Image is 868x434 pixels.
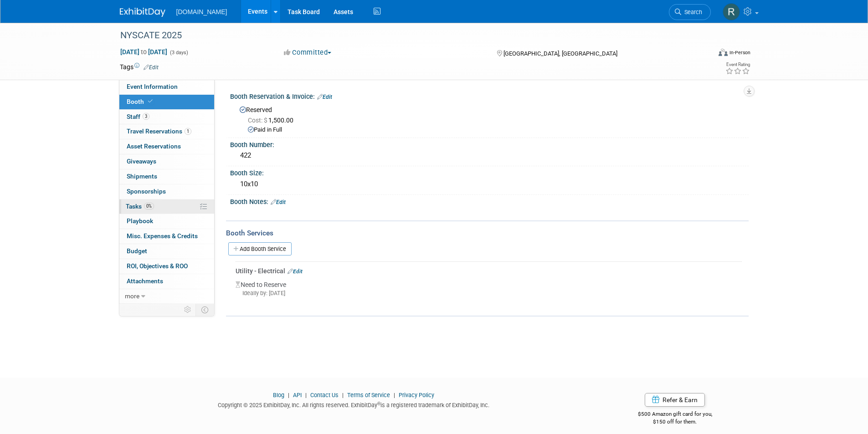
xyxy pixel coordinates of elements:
a: Contact Us [310,392,339,398]
span: Asset Reservations [127,143,181,150]
div: Booth Notes: [230,195,749,207]
a: ROI, Objectives & ROO [119,259,214,274]
button: Committed [281,48,335,57]
div: Booth Size: [230,166,749,178]
a: Attachments [119,274,214,289]
span: 3 [143,113,149,120]
a: Edit [271,199,286,205]
div: Event Rating [725,62,750,67]
td: Toggle Event Tabs [195,304,214,316]
div: Booth Services [226,228,749,238]
a: Budget [119,244,214,259]
a: Playbook [119,214,214,229]
span: | [391,392,397,398]
div: $500 Amazon gift card for you, [601,404,749,425]
a: Giveaways [119,154,214,169]
div: Event Format [657,47,751,61]
span: (3 days) [169,50,188,56]
div: Utility - Electrical [236,266,742,276]
a: Terms of Service [347,392,390,398]
sup: ® [377,401,380,406]
span: [GEOGRAPHIC_DATA], [GEOGRAPHIC_DATA] [503,50,617,57]
div: Booth Reservation & Invoice: [230,90,749,102]
img: ExhibitDay [120,8,165,17]
div: 10x10 [237,177,742,191]
a: Search [669,4,711,20]
i: Booth reservation complete [148,99,153,104]
div: 422 [237,148,742,163]
span: Tasks [126,203,154,210]
a: Event Information [119,80,214,94]
div: Need to Reserve [236,276,742,305]
a: Edit [317,94,332,100]
a: Tasks0% [119,199,214,214]
a: Shipments [119,169,214,184]
div: Copyright © 2025 ExhibitDay, Inc. All rights reserved. ExhibitDay is a registered trademark of Ex... [120,399,588,409]
a: API [293,392,302,398]
span: Playbook [127,217,153,225]
span: to [139,48,148,56]
div: $150 off for them. [601,418,749,426]
span: | [340,392,346,398]
a: Add Booth Service [228,242,292,255]
span: ROI, Objectives & ROO [127,262,188,270]
span: Search [681,9,702,15]
div: NYSCATE 2025 [117,27,697,44]
span: Attachments [127,277,163,285]
span: | [303,392,309,398]
img: Rachelle Menzella [723,3,740,20]
div: In-Person [729,49,750,56]
td: Tags [120,62,159,71]
a: Misc. Expenses & Credits [119,229,214,244]
a: Edit [288,268,303,275]
img: Format-Inperson.png [719,49,728,56]
span: Budget [127,247,147,255]
a: Booth [119,95,214,109]
div: Ideally by: [DATE] [236,289,742,297]
span: [DOMAIN_NAME] [176,8,227,15]
span: Misc. Expenses & Credits [127,232,198,240]
a: Asset Reservations [119,139,214,154]
div: Booth Number: [230,138,749,149]
a: Refer & Earn [645,393,705,407]
span: Booth [127,98,154,105]
span: Event Information [127,83,178,90]
span: 1 [185,128,191,135]
a: Privacy Policy [399,392,434,398]
span: Sponsorships [127,188,166,195]
a: more [119,289,214,304]
span: Shipments [127,173,157,180]
a: Sponsorships [119,184,214,199]
span: Cost: $ [248,117,268,124]
a: Travel Reservations1 [119,124,214,139]
a: Blog [273,392,284,398]
span: Staff [127,113,149,120]
div: Reserved [237,103,742,134]
span: more [125,292,139,300]
span: | [286,392,292,398]
span: Travel Reservations [127,128,191,135]
span: Giveaways [127,158,156,165]
span: [DATE] [DATE] [120,48,168,56]
div: Paid in Full [248,126,742,134]
a: Edit [144,64,159,71]
a: Staff3 [119,110,214,124]
span: 0% [144,203,154,209]
td: Personalize Event Tab Strip [180,304,196,316]
span: 1,500.00 [248,117,297,124]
